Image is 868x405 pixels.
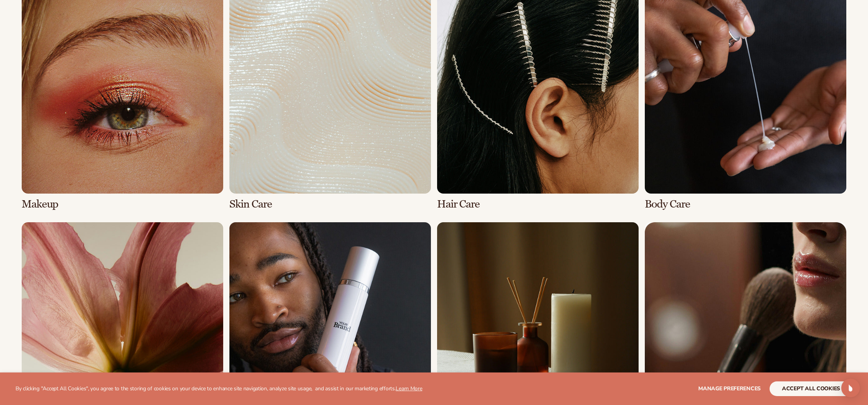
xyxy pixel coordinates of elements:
[15,386,422,392] p: By clicking "Accept All Cookies", you agree to the storing of cookies on your device to enhance s...
[22,198,223,210] h3: Makeup
[770,381,852,396] button: accept all cookies
[645,198,846,210] h3: Body Care
[698,381,761,396] button: Manage preferences
[229,198,431,210] h3: Skin Care
[698,385,761,392] span: Manage preferences
[396,385,422,392] a: Learn More
[841,379,860,397] div: Open Intercom Messenger
[437,198,639,210] h3: Hair Care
